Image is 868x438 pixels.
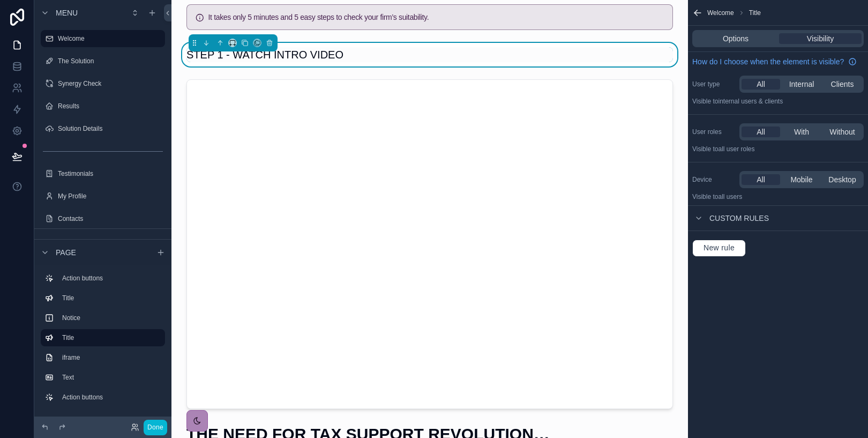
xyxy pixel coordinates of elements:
[699,243,739,253] span: New rule
[56,236,112,247] span: Hidden pages
[692,192,864,201] p: Visible to
[794,127,809,137] span: With
[186,47,343,62] h1: STEP 1 - WATCH INTRO VIDEO
[58,124,163,133] label: Solution Details
[707,9,734,17] span: Welcome
[41,98,165,115] a: Results
[62,314,161,322] label: Notice
[692,80,735,88] label: User type
[829,127,855,137] span: Without
[692,56,857,67] a: How do I choose when the element is visible?
[692,128,735,136] label: User roles
[757,174,765,185] span: All
[723,33,749,44] span: Options
[56,247,76,258] span: Page
[58,102,163,110] label: Results
[58,57,163,65] label: The Solution
[56,8,78,18] span: Menu
[62,294,161,302] label: Title
[718,98,783,105] span: Internal users & clients
[828,174,856,185] span: Desktop
[58,79,163,88] label: Synergy Check
[41,188,165,205] a: My Profile
[62,274,161,283] label: Action buttons
[62,393,161,402] label: Action buttons
[692,56,844,67] span: How do I choose when the element is visible?
[41,120,165,137] a: Solution Details
[692,97,864,106] p: Visible to
[692,175,735,184] label: Device
[718,193,742,201] span: all users
[757,79,765,90] span: All
[62,373,161,382] label: Text
[58,192,163,201] label: My Profile
[807,33,834,44] span: Visibility
[58,34,159,43] label: Welcome
[144,420,167,435] button: Done
[757,127,765,137] span: All
[41,165,165,182] a: Testimonials
[709,213,769,224] span: Custom rules
[41,210,165,227] a: Contacts
[58,214,163,223] label: Contacts
[62,333,156,342] label: Title
[790,174,812,185] span: Mobile
[62,353,161,362] label: iframe
[41,53,165,70] a: The Solution
[692,240,746,257] button: New rule
[831,79,854,90] span: Clients
[34,265,171,417] div: scrollable content
[718,145,754,153] span: All user roles
[41,30,165,47] a: Welcome
[749,9,761,17] span: Title
[41,75,165,92] a: Synergy Check
[58,169,163,178] label: Testimonials
[692,145,864,153] p: Visible to
[789,79,814,90] span: Internal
